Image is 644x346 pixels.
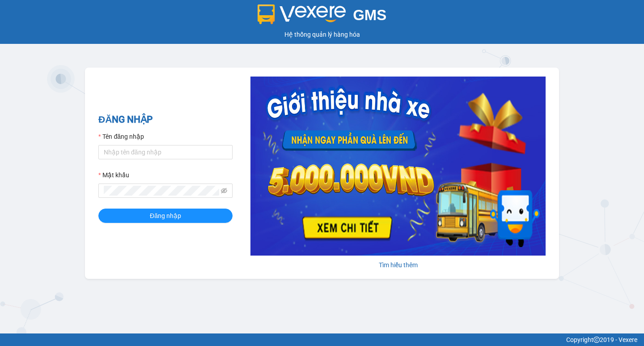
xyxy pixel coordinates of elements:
[250,77,546,256] img: banner-0
[150,211,181,221] span: Đăng nhập
[258,4,346,24] img: logo 2
[98,132,144,141] label: Tên đăng nhập
[98,170,129,180] label: Mật khẩu
[98,209,233,223] button: Đăng nhập
[2,30,642,39] div: Hệ thống quản lý hàng hóa
[7,335,637,345] div: Copyright 2019 - Vexere
[104,186,219,196] input: Mật khẩu
[250,260,546,270] div: Tìm hiểu thêm
[258,13,387,21] a: GMS
[593,337,600,343] span: copyright
[353,7,386,23] span: GMS
[98,112,233,127] h2: ĐĂNG NHẬP
[98,145,233,159] input: Tên đăng nhập
[221,188,227,194] span: eye-invisible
